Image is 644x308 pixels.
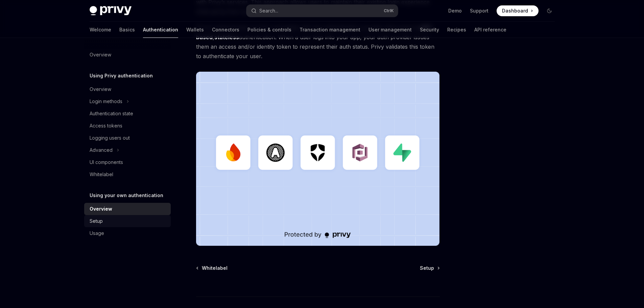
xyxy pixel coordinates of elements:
h5: Using Privy authentication [90,72,153,80]
a: Wallets [186,22,204,38]
span: Setup [420,265,434,271]
a: Connectors [212,22,239,38]
a: Usage [84,227,171,239]
span: Whitelabel [202,265,228,271]
div: Logging users out [90,134,130,142]
img: JWT-based auth splash [196,72,440,246]
a: Access tokens [84,120,171,132]
a: Transaction management [300,22,360,38]
a: Overview [84,49,171,61]
div: Login methods [90,97,122,105]
div: Overview [90,51,111,59]
a: Security [420,22,439,38]
img: dark logo [90,6,132,16]
a: Welcome [90,22,111,38]
a: Recipes [447,22,466,38]
h5: Using your own authentication [90,191,163,199]
a: Authentication state [84,108,171,120]
div: UI components [90,158,123,166]
a: Dashboard [497,5,539,16]
div: Overview [90,205,112,213]
a: UI components [84,156,171,168]
div: Access tokens [90,122,122,130]
div: Advanced [90,146,113,154]
div: Search... [259,7,278,15]
span: Dashboard [502,7,528,14]
div: Whitelabel [90,170,113,179]
a: API reference [474,22,506,38]
a: Logging users out [84,132,171,144]
a: Whitelabel [197,265,228,271]
a: Overview [84,203,171,215]
span: Privy’s authentication is fully compatible with any authentication provider that supports , authe... [196,23,440,61]
a: Authentication [143,22,178,38]
a: Setup [84,215,171,227]
a: Support [470,7,488,14]
a: Whitelabel [84,168,171,181]
button: Toggle dark mode [544,5,555,16]
button: Search...CtrlK [246,5,398,17]
div: Setup [90,217,103,225]
span: Ctrl K [384,8,394,14]
a: Basics [119,22,135,38]
a: Overview [84,83,171,95]
div: Usage [90,229,104,237]
div: Authentication state [90,110,133,118]
a: Setup [420,265,439,271]
div: Overview [90,85,111,93]
a: Policies & controls [247,22,291,38]
a: User management [368,22,412,38]
a: Demo [448,7,462,14]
